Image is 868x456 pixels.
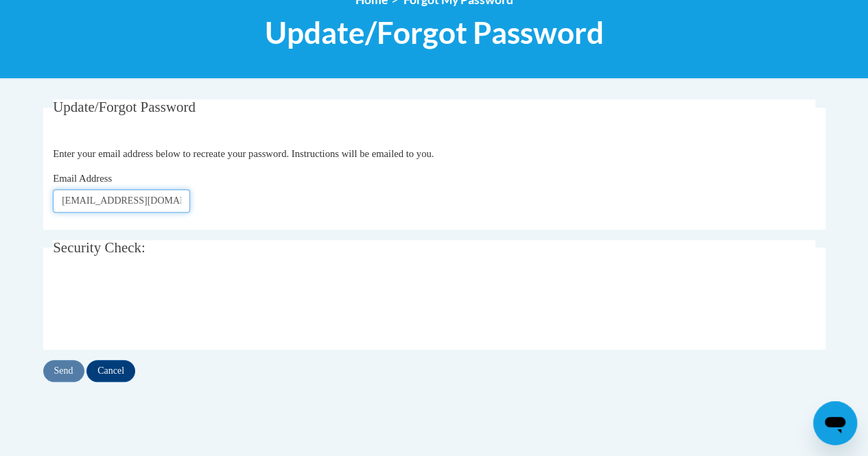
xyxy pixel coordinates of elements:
span: Update/Forgot Password [265,14,604,51]
span: Update/Forgot Password [53,99,196,115]
input: Email [53,189,190,213]
input: Cancel [86,360,135,382]
span: Enter your email address below to recreate your password. Instructions will be emailed to you. [53,148,434,159]
iframe: Button to launch messaging window [813,401,857,445]
span: Email Address [53,173,112,184]
span: Security Check: [53,239,145,256]
iframe: reCAPTCHA [53,279,261,333]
